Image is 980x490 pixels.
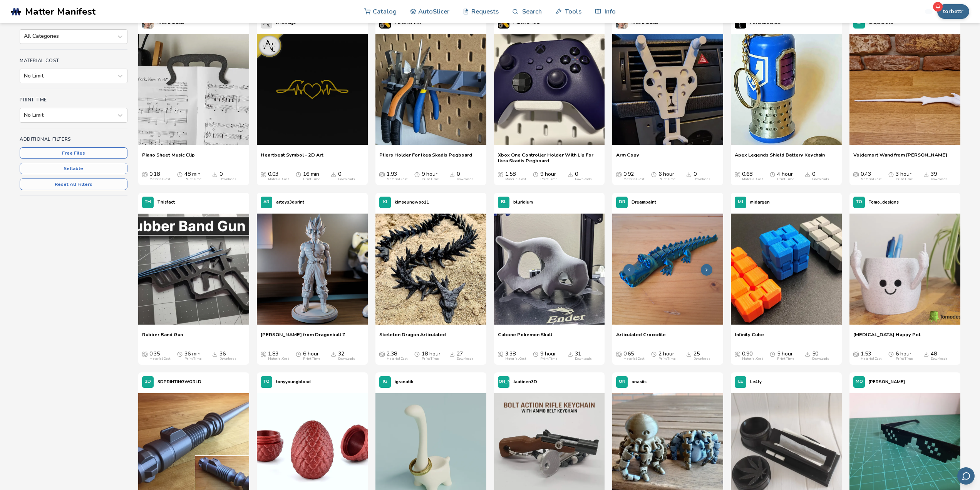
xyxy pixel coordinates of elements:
span: Average Print Time [770,171,775,177]
div: 3 hour [896,171,913,181]
div: Downloads [219,177,236,181]
a: Xbox One Controller Holder With Lip For Ikea Skadis Pegboard [498,152,601,163]
span: Matter Manifest [25,6,95,17]
div: 31 [575,351,592,361]
p: Le4fy [750,378,762,386]
div: 0.35 [149,351,170,361]
span: TO [856,200,862,205]
a: Rubber Band Gun [142,332,183,343]
a: Cubone Pokemon Skull [494,212,605,328]
div: Downloads [931,357,948,361]
div: Downloads [575,177,592,181]
span: Average Cost [616,351,622,357]
div: 4 hour [777,171,794,181]
span: Downloads [923,351,929,357]
p: kimseungwoo11 [395,198,429,206]
span: Downloads [212,171,218,177]
a: Arm Copy [616,152,639,163]
div: 27 [457,351,474,361]
div: Material Cost [505,357,526,361]
span: Average Cost [735,171,740,177]
div: Downloads [694,357,710,361]
span: ON [619,379,625,384]
div: Print Time [896,177,913,181]
span: Average Print Time [651,171,657,177]
button: torbettr [937,4,969,19]
span: MO [856,379,863,384]
div: Print Time [303,177,320,181]
div: Material Cost [623,357,644,361]
span: KI [383,200,387,205]
a: Voldemort Wand from [PERSON_NAME] [853,152,947,163]
div: 0.65 [623,351,644,361]
span: Downloads [568,171,573,177]
div: Print Time [896,357,913,361]
div: 48 min [184,171,201,181]
div: Material Cost [623,177,644,181]
span: Average Cost [142,351,147,357]
span: Average Cost [853,351,859,357]
span: IG [383,379,387,384]
span: Average Cost [853,171,859,177]
div: 1.58 [505,171,526,181]
span: AR [263,200,270,205]
div: 0.03 [268,171,289,181]
a: Piano Sheet Music Clip [142,152,195,163]
p: mjdargen [750,198,770,206]
div: 5 hour [777,351,794,361]
div: 0.43 [861,171,881,181]
div: 1.83 [268,351,289,361]
div: Material Cost [861,177,881,181]
div: 6 hour [896,351,913,361]
input: No Limit [24,73,25,79]
div: Material Cost [742,177,763,181]
div: 0.90 [742,351,763,361]
div: 0 [812,171,829,181]
a: [MEDICAL_DATA] Happy Pot [853,332,921,343]
h4: Categories [20,18,127,24]
div: 50 [812,351,829,361]
span: Average Cost [498,351,503,357]
span: Average Print Time [414,171,420,177]
input: All Categories [24,33,25,39]
button: Free Files [20,147,127,159]
span: [PERSON_NAME] [486,379,522,384]
div: 9 hour [422,171,439,181]
div: Print Time [303,357,320,361]
div: 1.53 [861,351,881,361]
div: 2 hour [658,351,675,361]
div: Downloads [812,177,829,181]
div: Downloads [457,177,474,181]
span: Average Cost [379,171,385,177]
div: Print Time [777,177,794,181]
span: TH [145,200,151,205]
div: 2.38 [387,351,407,361]
span: Average Cost [379,351,385,357]
span: Average Print Time [770,351,775,357]
span: Average Print Time [177,171,183,177]
div: 36 min [184,351,201,361]
div: Material Cost [505,177,526,181]
a: Heartbeat Symbol - 2D Art [261,152,323,163]
button: Reset All Filters [20,178,127,190]
div: 18 hour [422,351,441,361]
span: Average Print Time [533,171,538,177]
span: Apex Legends Shield Battery Keychain [735,152,825,163]
a: Skeleton Dragon Articulated [379,332,446,343]
span: DR [619,200,625,205]
div: Print Time [658,177,675,181]
div: Downloads [338,177,355,181]
a: [PERSON_NAME] from Dragonball Z [261,332,345,343]
a: Cubone Pokemon Skull [498,332,552,343]
span: Average Print Time [651,351,657,357]
div: Material Cost [149,357,170,361]
span: Average Print Time [296,351,301,357]
div: 0.18 [149,171,170,181]
span: BL [501,200,506,205]
span: Downloads [568,351,573,357]
span: Average Print Time [533,351,538,357]
div: 36 [219,351,236,361]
